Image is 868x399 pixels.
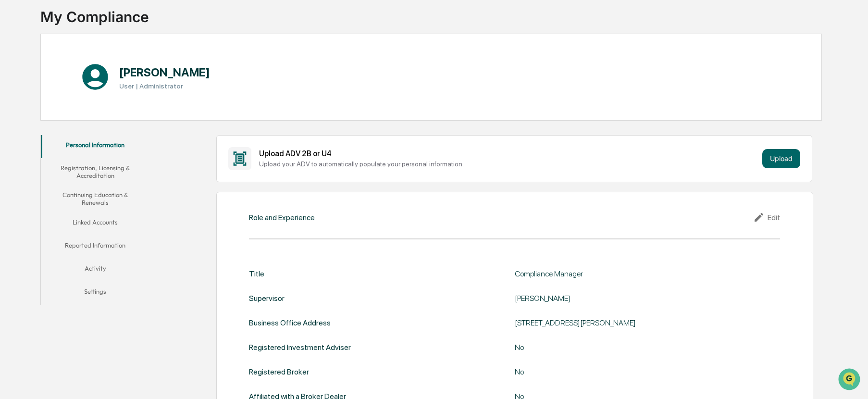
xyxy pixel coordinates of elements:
[119,65,210,79] h1: [PERSON_NAME]
[259,149,758,158] div: Upload ADV 2B or U4
[119,82,210,90] h3: User | Administrator
[10,20,175,36] p: How can we help?
[163,76,175,88] button: Start new chat
[41,135,150,158] button: Personal Information
[515,343,755,352] div: No
[41,158,150,186] button: Registration, Licensing & Accreditation
[41,259,150,282] button: Activity
[41,282,150,305] button: Settings
[10,140,17,148] div: 🔎
[66,117,123,135] a: 🗄️Attestations
[249,269,264,278] div: Title
[79,121,119,131] span: Attestations
[762,149,800,168] button: Upload
[249,213,315,222] div: Role and Experience
[6,136,64,153] a: 🔎Data Lookup
[41,135,150,305] div: secondary tabs example
[515,367,755,376] div: No
[515,318,755,327] div: [STREET_ADDRESS][PERSON_NAME]
[6,117,66,135] a: 🖐️Preclearance
[68,162,116,170] a: Powered byPylon
[249,294,285,303] div: Supervisor
[25,44,159,54] input: Clear
[259,160,758,168] div: Upload your ADV to automatically populate your personal information.
[10,122,17,130] div: 🖐️
[33,74,158,83] div: Start new chat
[249,318,331,327] div: Business Office Address
[10,74,27,91] img: 1746055101610-c473b297-6a78-478c-a979-82029cc54cd1
[41,185,150,212] button: Continuing Education & Renewals
[41,212,150,236] button: Linked Accounts
[40,0,149,25] div: My Compliance
[19,139,61,149] span: Data Lookup
[41,236,150,259] button: Reported Information
[249,367,309,376] div: Registered Broker
[249,343,351,352] div: Registered Investment Adviser
[33,83,122,91] div: We're available if you need us!
[70,122,77,130] div: 🗄️
[837,367,863,393] iframe: Open customer support
[96,163,116,170] span: Pylon
[515,269,755,278] div: Compliance Manager
[19,121,62,131] span: Preclearance
[753,212,780,223] div: Edit
[515,294,755,303] div: [PERSON_NAME]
